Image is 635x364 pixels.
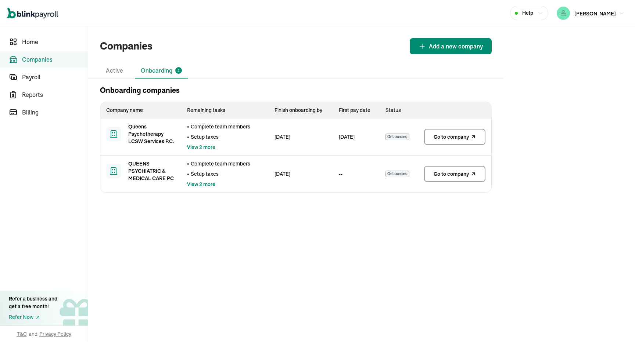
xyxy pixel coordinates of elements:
[9,295,57,310] div: Refer a business and get a free month!
[100,102,181,119] th: Company name
[9,313,57,321] a: Refer Now
[100,85,180,96] h2: Onboarding companies
[22,73,88,81] span: Payroll
[191,170,219,178] span: Setup taxes
[269,102,333,119] th: Finish onboarding by
[598,329,635,364] iframe: Chat Widget
[522,9,533,17] span: Help
[424,129,485,145] a: Go to company
[128,123,175,145] span: Queens Psychotherapy LCSW Services P.C.
[385,134,409,140] span: Onboarding
[17,330,27,338] span: T&C
[22,37,88,46] span: Home
[191,160,250,167] span: Complete team members
[22,55,88,64] span: Companies
[510,6,548,20] button: Help
[333,156,380,193] td: --
[177,68,180,73] span: 2
[434,170,469,178] span: Go to company
[187,143,215,151] button: View 2 more
[554,5,628,21] button: [PERSON_NAME]
[187,123,189,130] span: •
[128,160,175,182] span: QUEENS PSYCHIATRIC & MEDICAL CARE PC
[100,63,129,79] li: Active
[424,166,485,182] a: Go to company
[333,102,380,119] th: First pay date
[187,170,189,178] span: •
[181,102,269,119] th: Remaining tasks
[380,102,418,119] th: Status
[187,181,215,188] button: View 2 more
[333,119,380,156] td: [DATE]
[39,330,71,338] span: Privacy Policy
[22,108,88,117] span: Billing
[100,39,153,54] h1: Companies
[187,160,189,167] span: •
[7,3,58,24] nav: Global
[434,133,469,141] span: Go to company
[574,10,616,17] span: [PERSON_NAME]
[191,123,250,130] span: Complete team members
[385,171,409,177] span: Onboarding
[269,156,333,193] td: [DATE]
[22,90,88,99] span: Reports
[191,133,219,141] span: Setup taxes
[135,63,188,79] li: Onboarding
[410,38,492,54] button: Add a new company
[269,119,333,156] td: [DATE]
[187,133,189,141] span: •
[29,330,37,338] span: and
[429,42,483,51] span: Add a new company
